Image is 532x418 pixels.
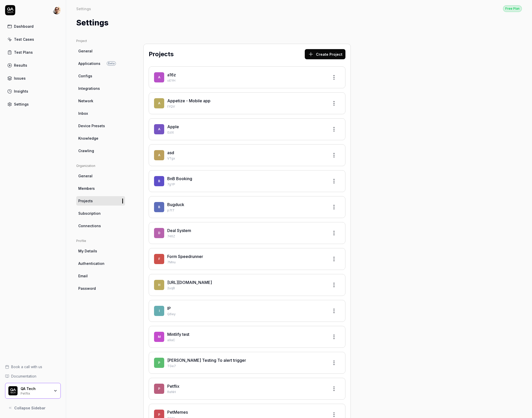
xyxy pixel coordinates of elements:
div: Organization [76,164,125,168]
h1: Settings [76,17,109,28]
a: PetMemes [167,410,188,415]
span: a [154,150,164,160]
a: Appetize - Mobile app [167,98,210,103]
a: Knowledge [76,134,125,143]
a: Authentication [76,259,125,268]
p: 7gYP [167,182,325,187]
span: Collapse Sidebar [14,405,45,411]
div: Free Plan [503,5,522,12]
a: Crawling [76,146,125,155]
p: TGe7 [167,364,325,368]
a: General [76,171,125,181]
span: Email [78,273,88,279]
a: Network [76,96,125,106]
a: Integrations [76,84,125,93]
span: General [78,173,93,179]
p: Q6ey [167,312,325,316]
a: Petflix [167,384,179,389]
a: Configs [76,71,125,81]
div: Issues [14,76,26,81]
a: a16z [167,72,176,77]
span: Members [78,186,95,191]
a: [URL][DOMAIN_NAME] [167,280,212,285]
button: Collapse Sidebar [5,403,61,413]
a: Device Presets [76,121,125,131]
div: Results [14,63,27,68]
p: p7tT [167,208,325,213]
p: 0zIX [167,130,325,135]
a: Dashboard [5,21,61,31]
p: ReNH [167,390,325,394]
a: Issues [5,73,61,83]
div: Settings [14,102,29,107]
p: a9aC [167,338,325,342]
span: M [154,332,164,342]
a: General [76,46,125,56]
div: Insights [14,89,28,94]
span: I [154,306,164,316]
span: Device Presets [78,123,105,128]
a: Deal System [167,228,191,233]
span: Beta [107,61,116,66]
a: Results [5,60,61,70]
a: Test Cases [5,34,61,44]
a: Free Plan [503,5,522,12]
div: QA Tech [21,386,50,391]
a: Documentation [5,373,61,379]
span: Integrations [78,86,100,91]
div: Settings [76,6,91,11]
a: ApplicationsBeta [76,59,125,68]
a: Apple [167,124,179,129]
div: Profile [76,239,125,243]
p: tYQV [167,104,325,109]
span: B [154,176,164,186]
a: Insights [5,86,61,96]
span: Documentation [11,373,36,379]
span: Network [78,98,93,104]
a: BnB Booking [167,176,192,181]
div: Dashboard [14,24,34,29]
span: Configs [78,73,92,79]
a: Mintlify test [167,332,189,337]
a: Subscription [76,209,125,218]
span: Password [76,284,125,293]
span: Inbox [78,111,88,116]
a: asd [167,150,174,155]
h2: Projects [149,50,174,59]
a: Test Plans [5,47,61,57]
img: QA Tech Logo [8,386,18,395]
span: Connections [78,223,101,228]
span: Crawling [78,148,94,153]
p: 746Z [167,234,325,239]
span: Subscription [78,211,101,216]
span: a [154,72,164,82]
span: h [154,280,164,290]
span: Knowledge [78,136,98,141]
a: Members [76,184,125,193]
a: Form Speedrunner [167,254,203,259]
span: P [154,358,164,368]
span: Book a call with us [11,364,42,369]
span: A [154,98,164,108]
div: Petflix [21,391,50,395]
a: Settings [5,99,61,109]
p: VTgx [167,156,325,161]
span: P [154,384,164,394]
a: Projects [76,196,125,206]
a: Bugduck [167,202,184,207]
span: Authentication [78,261,104,266]
button: Create Project [305,49,345,59]
a: Book a call with us [5,364,61,369]
a: IP [167,306,171,311]
span: Projects [78,198,93,204]
div: Project [76,39,125,43]
a: [PERSON_NAME] Testing To alert trigger [167,358,246,363]
img: 704fe57e-bae9-4a0d-8bcb-c4203d9f0bb2.jpeg [53,6,61,14]
p: 2uqB [167,286,325,291]
a: My Details [76,246,125,256]
p: 7Mnu [167,260,325,265]
a: Connections [76,221,125,230]
span: F [154,254,164,264]
p: oEYH [167,78,325,83]
a: Email [76,271,125,281]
